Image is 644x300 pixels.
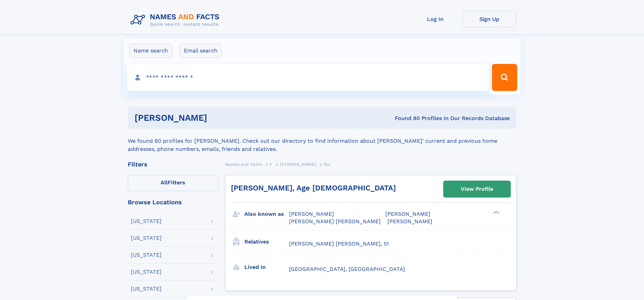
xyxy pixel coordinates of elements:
[244,208,289,220] h3: Also known as
[129,44,172,58] label: Name search
[492,64,517,91] button: Search Button
[270,160,272,168] a: F
[408,11,462,27] a: Log In
[131,286,162,292] div: [US_STATE]
[135,114,301,122] h1: [PERSON_NAME]
[128,175,218,191] label: Filters
[128,161,218,167] div: Filters
[289,211,334,217] span: [PERSON_NAME]
[128,199,218,205] div: Browse Locations
[289,240,389,248] a: [PERSON_NAME] [PERSON_NAME], 51
[301,115,510,122] div: Found 80 Profiles In Our Records Database
[128,129,517,153] div: We found 80 profiles for [PERSON_NAME]. Check out our directory to find information about [PERSON...
[270,162,272,167] span: F
[180,44,222,58] label: Email search
[231,184,396,192] a: [PERSON_NAME], Age [DEMOGRAPHIC_DATA]
[244,236,289,248] h3: Relatives
[131,252,162,258] div: [US_STATE]
[324,162,331,167] span: Rui
[128,11,225,29] img: Logo Names and Facts
[289,266,405,272] span: [GEOGRAPHIC_DATA], [GEOGRAPHIC_DATA]
[444,181,510,197] a: View Profile
[225,160,262,168] a: Names and Facts
[161,179,168,186] span: All
[280,160,316,168] a: [PERSON_NAME]
[492,210,500,215] div: ❯
[131,235,162,241] div: [US_STATE]
[289,218,381,225] span: [PERSON_NAME] [PERSON_NAME]
[131,269,162,275] div: [US_STATE]
[385,211,430,217] span: [PERSON_NAME]
[461,181,493,197] div: View Profile
[131,218,162,224] div: [US_STATE]
[280,162,316,167] span: [PERSON_NAME]
[462,11,517,27] a: Sign Up
[127,64,489,91] input: search input
[244,261,289,273] h3: Lived in
[387,218,432,225] span: [PERSON_NAME]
